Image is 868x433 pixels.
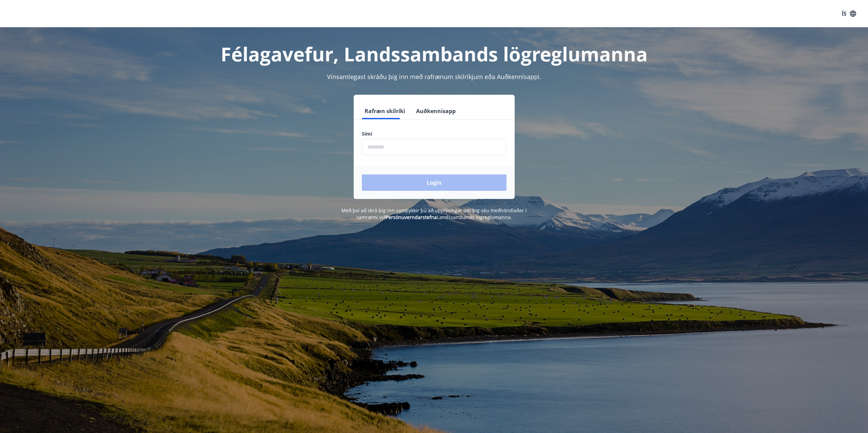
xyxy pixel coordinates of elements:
button: Auðkennisapp [413,103,458,119]
a: Persónuverndarstefna [386,214,437,220]
button: Rafræn skilríki [362,103,408,119]
span: Með því að skrá þig inn samþykkir þú að upplýsingar um þig séu meðhöndlaðar í samræmi við Landssa... [341,207,527,220]
button: ÍS [838,7,860,20]
span: Vinsamlegast skráðu þig inn með rafrænum skilríkjum eða Auðkennisappi. [327,73,541,81]
h1: Félagavefur, Landssambands lögreglumanna [197,41,672,67]
label: Sími [362,130,506,137]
